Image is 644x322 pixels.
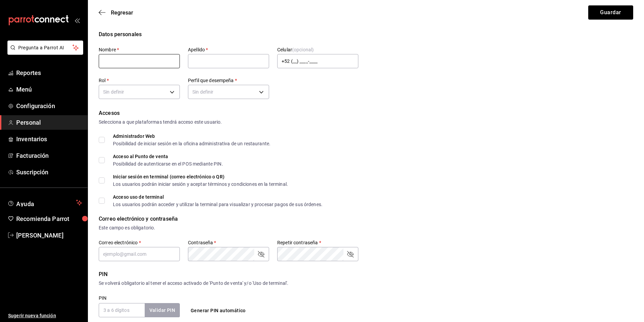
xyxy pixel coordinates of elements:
span: Regresar [111,9,133,16]
span: [PERSON_NAME] [16,231,82,240]
div: Acceso uso de terminal [113,195,323,199]
div: Selecciona a que plataformas tendrá acceso este usuario. [99,119,633,126]
div: Accesos [99,109,633,117]
button: Pregunta a Parrot AI [7,41,83,55]
span: Pregunta a Parrot AI [18,44,73,51]
label: Nombre [99,47,180,52]
label: Rol [99,78,180,83]
div: Los usuarios podrán acceder y utilizar la terminal para visualizar y procesar pagos de sus órdenes. [113,202,323,207]
span: Suscripción [16,168,82,177]
div: Posibilidad de iniciar sesión en la oficina administrativa de un restaurante. [113,141,270,146]
span: Ayuda [16,199,73,207]
a: Pregunta a Parrot AI [5,49,83,56]
label: Correo electrónico [99,240,180,245]
label: Repetir contraseña [277,240,358,245]
label: Celular [277,47,358,52]
div: Acceso al Punto de venta [113,154,223,159]
span: Personal [16,118,82,127]
span: (opcional) [292,47,314,52]
div: Los usuarios podrán iniciar sesión y aceptar términos y condiciones en la terminal. [113,182,288,187]
div: Posibilidad de autenticarse en el POS mediante PIN. [113,162,223,166]
div: Iniciar sesión en terminal (correo electrónico o QR) [113,174,288,179]
label: Perfil que desempeña [188,78,269,83]
span: Sugerir nueva función [8,312,82,319]
div: Este campo es obligatorio. [99,224,633,231]
span: Inventarios [16,134,82,144]
span: Facturación [16,151,82,160]
div: PIN [99,270,633,278]
span: Recomienda Parrot [16,214,82,223]
div: Sin definir [99,85,180,99]
div: Se volverá obligatorio al tener el acceso activado de 'Punto de venta' y/o 'Uso de terminal'. [99,280,633,287]
button: open_drawer_menu [74,18,80,23]
button: Guardar [588,5,633,20]
div: Administrador Web [113,134,270,139]
input: 3 a 6 dígitos [99,303,145,317]
div: Correo electrónico y contraseña [99,215,633,223]
input: ejemplo@gmail.com [99,247,180,261]
label: Contraseña [188,240,269,245]
div: Datos personales [99,30,633,39]
span: Configuración [16,101,82,110]
span: Reportes [16,68,82,77]
label: PIN [99,296,106,300]
button: passwordField [257,250,265,258]
label: Apellido [188,47,269,52]
button: Regresar [99,9,133,16]
div: Sin definir [188,85,269,99]
button: passwordField [346,250,354,258]
span: Menú [16,85,82,94]
button: Generar PIN automático [188,304,248,317]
